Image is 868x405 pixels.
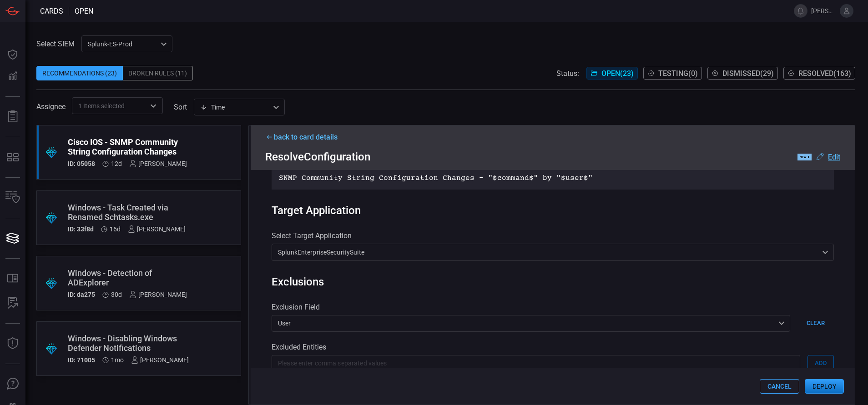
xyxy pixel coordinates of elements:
div: [PERSON_NAME] [128,225,186,233]
span: Aug 24, 2025 8:50 AM [110,225,121,233]
button: Cards [2,227,24,249]
span: Aug 03, 2025 11:41 AM [111,356,124,364]
div: Exclusion Field [272,303,834,311]
u: Edit [828,153,840,161]
h5: ID: 33f8d [68,225,94,233]
span: Assignee [36,102,66,111]
div: Target Application [272,204,834,217]
div: Cisco IOS - SNMP Community String Configuration Changes [68,137,187,156]
div: Windows - Detection of ADExplorer [68,268,187,287]
div: [PERSON_NAME] [129,291,187,298]
h5: ID: 05058 [68,160,95,167]
div: Recommendations (23) [36,66,123,80]
div: [PERSON_NAME] [129,160,187,167]
span: 1 Items selected [78,101,125,110]
span: Testing ( 0 ) [658,69,698,78]
div: Time [200,103,270,112]
div: Windows - Disabling Windows Defender Notifications [68,334,189,353]
button: Cancel [760,379,799,394]
button: MITRE - Detection Posture [2,146,24,168]
button: Reports [2,106,24,128]
label: Select Target Application [272,231,834,240]
button: Ask Us A Question [2,373,24,395]
h5: ID: 71005 [68,356,95,364]
button: Open(23) [586,67,638,80]
div: Broken Rules (11) [123,66,193,80]
div: Windows - Task Created via Renamed Schtasks.exe [68,203,186,222]
span: Dismissed ( 29 ) [722,69,774,78]
button: Dismissed(29) [707,67,778,80]
p: SplunkEnterpriseSecuritySuite [278,248,819,257]
label: Select SIEM [36,40,75,48]
button: Rule Catalog [2,268,24,290]
div: back to card details [265,133,840,141]
button: ALERT ANALYSIS [2,292,24,314]
button: Deploy [805,379,844,394]
span: Aug 27, 2025 5:09 PM [111,160,122,167]
div: Resolve Configuration [265,150,840,163]
div: [PERSON_NAME] [131,356,189,364]
p: SNMP Community String Configuration Changes - "$command$" by "$user$" [279,174,827,182]
h5: ID: da275 [68,291,95,298]
input: Please enter comma separated values [272,355,800,372]
label: sort [174,103,187,111]
span: Aug 10, 2025 9:09 AM [111,291,122,298]
button: Testing(0) [643,67,702,80]
span: Cards [40,7,63,15]
span: Status: [556,69,579,78]
button: Open [147,100,160,112]
p: Splunk-ES-Prod [88,40,158,49]
div: user [272,315,790,332]
div: Excluded Entities [272,343,834,351]
button: Resolved(163) [783,67,855,80]
div: Exclusions [272,275,324,288]
span: [PERSON_NAME].[PERSON_NAME] [811,7,836,15]
span: Open ( 23 ) [601,69,634,78]
button: Threat Intelligence [2,333,24,355]
button: Dashboard [2,44,24,65]
button: Detections [2,65,24,87]
button: Inventory [2,187,24,209]
span: open [75,7,93,15]
span: Resolved ( 163 ) [798,69,851,78]
button: Clear [797,315,834,332]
